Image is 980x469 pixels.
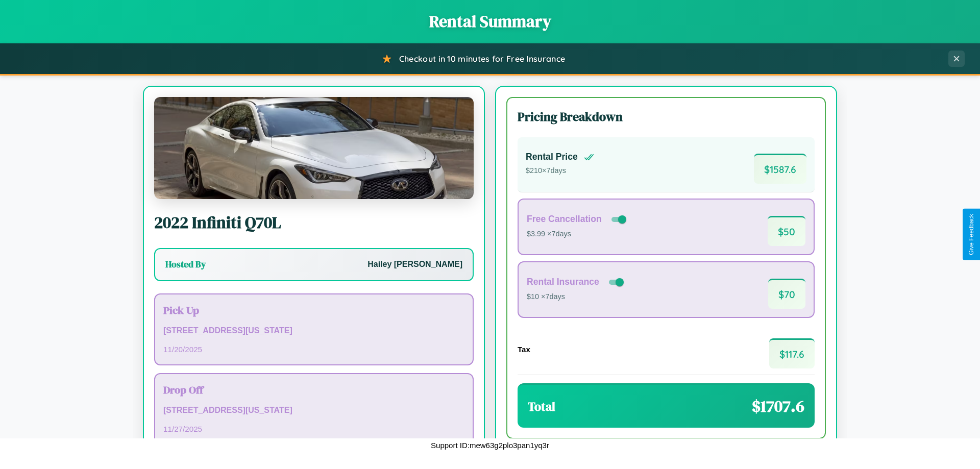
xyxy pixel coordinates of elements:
[399,54,565,64] span: Checkout in 10 minutes for Free Insurance
[163,422,464,436] p: 11 / 27 / 2025
[163,303,464,317] h3: Pick Up
[754,154,806,184] span: $ 1587.6
[431,438,549,452] p: Support ID: mew63g2plo3pan1yq3r
[968,214,975,255] div: Give Feedback
[163,382,464,397] h3: Drop Off
[518,108,815,125] h3: Pricing Breakdown
[165,258,206,270] h3: Hosted By
[526,152,578,162] h4: Rental Price
[163,403,464,418] p: [STREET_ADDRESS][US_STATE]
[527,290,626,304] p: $10 × 7 days
[527,214,602,225] h4: Free Cancellation
[518,345,530,354] h4: Tax
[528,398,555,415] h3: Total
[154,211,474,234] h2: 2022 Infiniti Q70L
[768,216,805,246] span: $ 50
[163,324,464,338] p: [STREET_ADDRESS][US_STATE]
[154,97,474,199] img: Infiniti Q70L
[367,257,462,272] p: Hailey [PERSON_NAME]
[527,228,628,241] p: $3.99 × 7 days
[10,10,970,33] h1: Rental Summary
[163,342,464,356] p: 11 / 20 / 2025
[769,338,815,368] span: $ 117.6
[752,395,804,417] span: $ 1707.6
[768,279,805,309] span: $ 70
[527,277,599,287] h4: Rental Insurance
[526,164,594,178] p: $ 210 × 7 days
